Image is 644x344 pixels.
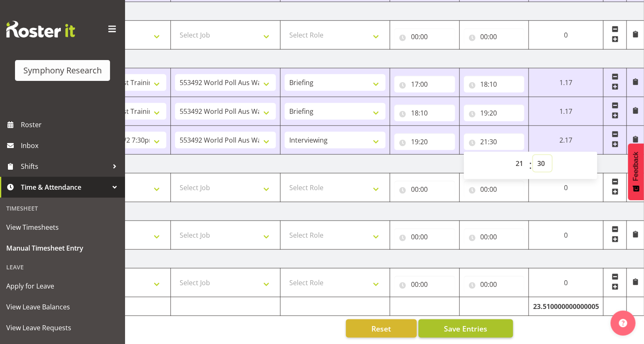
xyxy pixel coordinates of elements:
td: 0 [529,221,604,250]
button: Save Entries [418,319,513,338]
input: Click to select... [394,181,455,198]
td: 0 [529,173,604,202]
input: Click to select... [394,133,455,150]
input: Click to select... [464,276,525,293]
span: Apply for Leave [6,280,119,292]
div: Symphony Research [23,64,102,77]
td: 0 [529,21,604,50]
a: View Leave Requests [2,317,123,338]
input: Click to select... [464,181,525,198]
span: View Timesheets [6,221,119,234]
input: Click to select... [394,276,455,293]
img: Rosterit website logo [6,21,75,38]
span: Shifts [21,160,108,173]
td: 23.510000000000005 [529,297,604,316]
input: Click to select... [394,105,455,121]
input: Click to select... [464,105,525,121]
a: Manual Timesheet Entry [2,238,123,259]
input: Click to select... [394,228,455,245]
td: 2.17 [529,126,604,155]
span: Roster [21,118,121,131]
span: Time & Attendance [21,181,108,193]
span: View Leave Requests [6,321,119,334]
div: Leave [2,259,123,276]
input: Click to select... [394,28,455,45]
div: Timesheet [2,200,123,217]
input: Click to select... [394,76,455,93]
td: 1.17 [529,97,604,126]
td: 0 [529,269,604,297]
input: Click to select... [464,76,525,93]
a: View Leave Balances [2,296,123,317]
span: Feedback [632,152,640,181]
input: Click to select... [464,133,525,150]
input: Click to select... [464,28,525,45]
button: Reset [346,319,417,338]
span: Inbox [21,139,121,152]
span: : [529,155,532,176]
a: View Timesheets [2,217,123,238]
span: Save Entries [444,323,487,334]
span: View Leave Balances [6,301,119,313]
span: Manual Timesheet Entry [6,242,119,254]
span: Reset [371,323,391,334]
a: Apply for Leave [2,276,123,296]
input: Click to select... [464,228,525,245]
button: Feedback - Show survey [628,143,644,200]
img: help-xxl-2.png [619,319,627,327]
td: 1.17 [529,68,604,97]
